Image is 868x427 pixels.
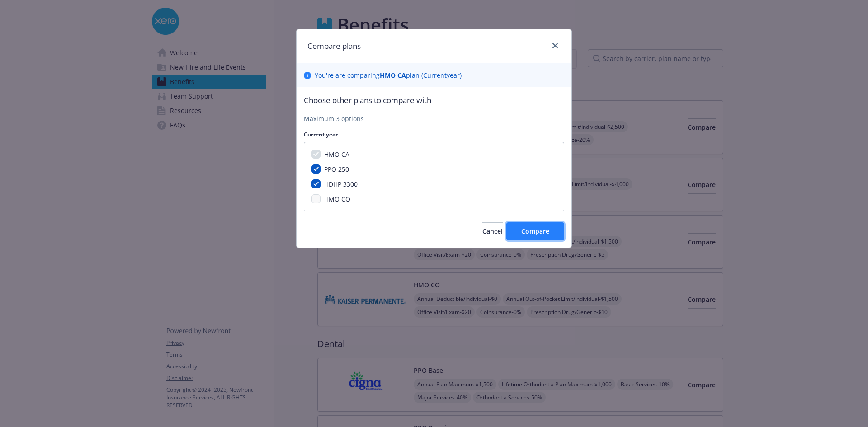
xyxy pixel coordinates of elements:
[324,195,350,203] span: HMO CO
[304,131,564,138] p: Current year
[304,114,564,123] p: Maximum 3 options
[315,70,462,80] p: You ' re are comparing plan ( Current year)
[307,40,361,52] h1: Compare plans
[521,227,549,235] span: Compare
[482,227,503,235] span: Cancel
[304,94,564,106] p: Choose other plans to compare with
[380,71,406,80] b: HMO CA
[324,150,349,159] span: HMO CA
[506,222,564,240] button: Compare
[482,222,503,240] button: Cancel
[324,180,358,188] span: HDHP 3300
[324,165,349,174] span: PPO 250
[550,40,561,51] a: close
